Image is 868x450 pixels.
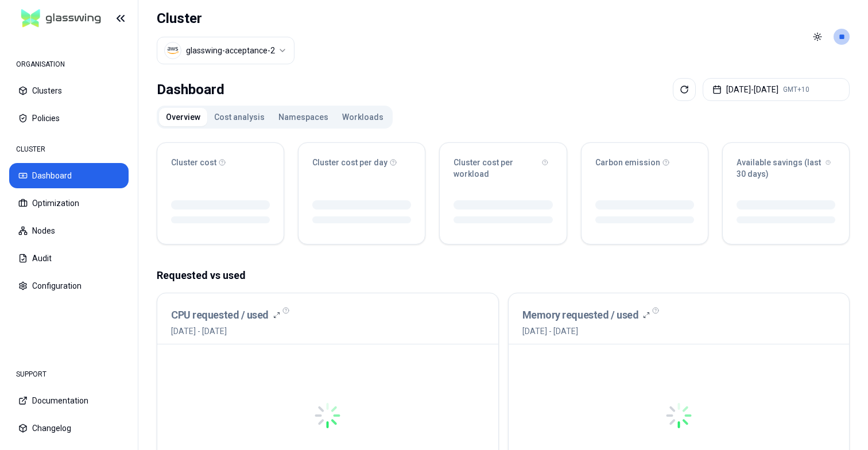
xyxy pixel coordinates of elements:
div: Cluster cost [171,157,270,168]
div: ORGANISATION [9,53,129,76]
div: glasswing-acceptance-2 [186,45,275,56]
button: Policies [9,106,129,131]
button: Cost analysis [207,108,272,126]
button: Clusters [9,78,129,103]
div: Dashboard [157,78,224,101]
div: Cluster cost per day [312,157,411,168]
div: Cluster cost per workload [454,157,552,180]
h3: Memory requested / used [522,307,639,323]
button: Overview [159,108,207,126]
div: Available savings (last 30 days) [737,157,835,180]
img: aws [167,45,179,56]
span: GMT+10 [783,85,809,94]
span: [DATE] - [DATE] [522,325,650,337]
h1: Cluster [157,9,294,28]
h3: CPU requested / used [171,307,269,323]
button: Audit [9,246,129,271]
button: Optimization [9,191,129,216]
div: CLUSTER [9,138,129,161]
span: [DATE] - [DATE] [171,325,280,337]
button: Changelog [9,416,129,441]
button: Dashboard [9,163,129,188]
img: GlassWing [17,5,106,32]
button: Namespaces [272,108,335,126]
div: SUPPORT [9,363,129,386]
div: Carbon emission [595,157,694,168]
button: Documentation [9,388,129,413]
button: Workloads [335,108,390,126]
button: Configuration [9,273,129,298]
button: Select a value [157,37,294,64]
p: Requested vs used [157,267,850,284]
button: [DATE]-[DATE]GMT+10 [703,78,850,101]
button: Nodes [9,218,129,243]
